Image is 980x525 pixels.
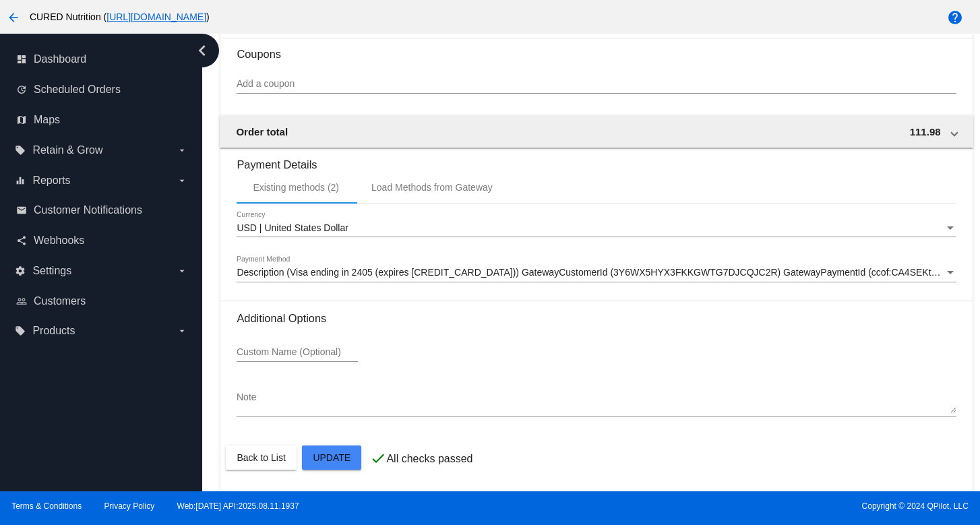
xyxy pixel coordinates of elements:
i: arrow_drop_down [177,266,187,276]
span: Customer Notifications [34,204,142,216]
input: Custom Name (Optional) [237,347,358,358]
div: Load Methods from Gateway [371,182,493,193]
mat-icon: arrow_back [5,9,22,26]
span: Scheduled Orders [34,84,121,96]
i: update [16,84,27,95]
a: email Customer Notifications [16,199,187,221]
i: arrow_drop_down [177,326,187,336]
a: [URL][DOMAIN_NAME] [106,11,206,22]
a: Web:[DATE] API:2025.08.11.1937 [177,501,299,511]
span: Update [313,452,350,463]
h3: Coupons [237,38,956,61]
span: Back to List [237,452,285,463]
span: Products [32,325,75,337]
span: Retain & Grow [32,144,102,156]
i: map [16,115,27,125]
span: Webhooks [34,235,84,247]
span: Dashboard [34,53,86,65]
mat-icon: check [370,450,386,466]
div: Existing methods (2) [253,182,339,193]
span: Reports [32,175,70,187]
a: Terms & Conditions [11,501,82,511]
span: 111.98 [910,126,941,137]
a: dashboard Dashboard [16,49,187,70]
i: dashboard [16,54,27,65]
i: local_offer [15,145,26,156]
span: USD | United States Dollar [237,222,348,233]
a: people_outline Customers [16,290,187,312]
i: email [16,205,27,216]
i: arrow_drop_down [177,175,187,186]
a: update Scheduled Orders [16,79,187,100]
input: Add a coupon [237,79,956,90]
span: Order total [236,126,288,137]
p: All checks passed [386,453,472,465]
span: CURED Nutrition ( ) [30,11,210,22]
mat-expansion-panel-header: Order total 111.98 [220,115,973,148]
a: share Webhooks [16,230,187,251]
span: Customers [34,295,86,307]
i: people_outline [16,296,27,307]
mat-select: Currency [237,223,956,234]
span: Maps [34,114,60,126]
span: Copyright © 2024 QPilot, LLC [501,501,969,511]
h3: Payment Details [237,148,956,171]
h3: Additional Options [237,312,956,325]
mat-select: Payment Method [237,268,956,278]
button: Back to List [226,445,296,470]
i: local_offer [15,326,26,336]
a: Privacy Policy [104,501,155,511]
mat-icon: help [947,9,963,26]
i: chevron_left [191,40,213,61]
span: Settings [32,265,71,277]
a: map Maps [16,109,187,131]
i: arrow_drop_down [177,145,187,156]
i: equalizer [15,175,26,186]
i: settings [15,266,26,276]
button: Update [302,445,361,470]
i: share [16,235,27,246]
